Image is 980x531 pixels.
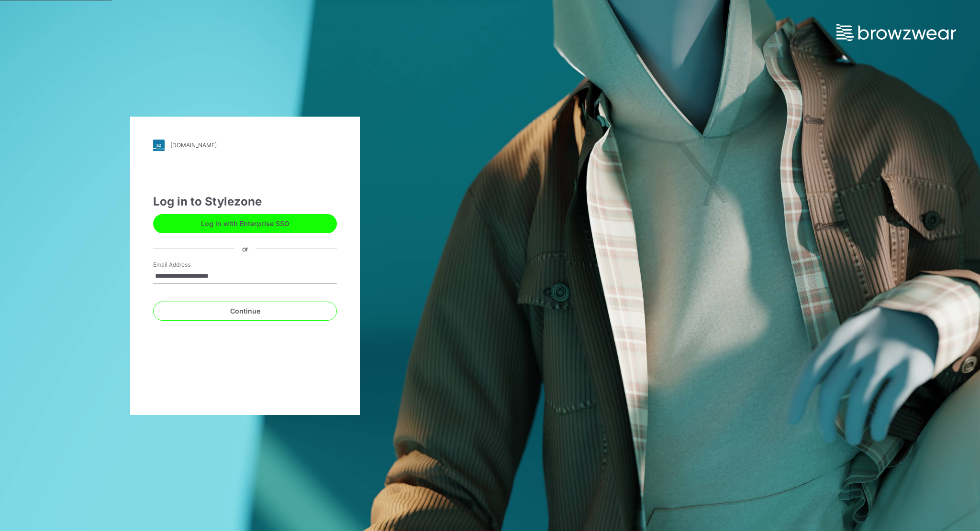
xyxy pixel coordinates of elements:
div: or [234,244,256,254]
img: browzwear-logo.e42bd6dac1945053ebaf764b6aa21510.svg [836,24,956,41]
a: [DOMAIN_NAME] [153,140,337,151]
div: [DOMAIN_NAME] [170,141,217,149]
label: Email Address [153,260,220,269]
button: Log in with Enterprise SSO [153,214,337,233]
button: Continue [153,302,337,321]
div: Log in to Stylezone [153,193,337,210]
img: stylezone-logo.562084cfcfab977791bfbf7441f1a819.svg [153,140,165,151]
